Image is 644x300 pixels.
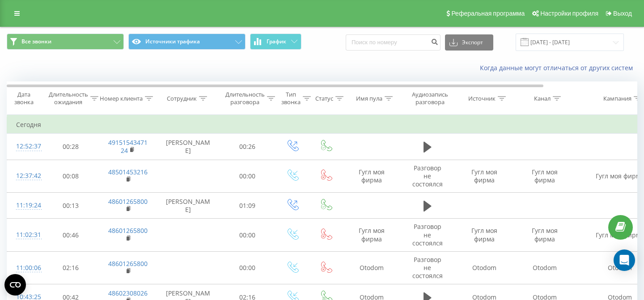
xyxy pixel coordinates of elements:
[43,219,99,252] td: 00:46
[267,38,286,45] span: График
[43,251,99,284] td: 02:16
[220,134,275,160] td: 00:26
[167,95,197,102] div: Сотрудник
[108,289,148,297] a: 48602308026
[343,219,401,252] td: Гугл моя фирма
[100,95,143,102] div: Номер клиента
[21,38,51,45] span: Все звонки
[43,193,99,219] td: 00:13
[468,95,496,102] div: Источник
[515,160,575,193] td: Гугл моя фирма
[454,160,515,193] td: Гугл моя фирма
[343,160,401,193] td: Гугл моя фирма
[613,10,632,17] span: Выход
[534,95,551,102] div: Канал
[412,222,443,247] span: Разговор не состоялся
[16,226,34,244] div: 11:02:31
[250,34,301,50] button: График
[157,193,220,219] td: [PERSON_NAME]
[7,34,124,50] button: Все звонки
[157,134,220,160] td: [PERSON_NAME]
[281,91,301,106] div: Тип звонка
[445,34,493,51] button: Экспорт
[454,251,515,284] td: Otodom
[225,91,265,106] div: Длительность разговора
[614,249,635,271] div: Open Intercom Messenger
[451,10,525,17] span: Реферальная программа
[16,138,34,155] div: 12:52:37
[43,160,99,193] td: 00:08
[4,274,26,296] button: Open CMP widget
[412,164,443,188] span: Разговор не состоялся
[16,259,34,277] div: 11:00:06
[108,197,148,206] a: 48601265800
[128,34,246,50] button: Источники трафика
[454,219,515,252] td: Гугл моя фирма
[346,34,441,51] input: Поиск по номеру
[49,91,88,106] div: Длительность ожидания
[343,251,401,284] td: Otodom
[108,138,148,155] a: 4915154347124
[540,10,598,17] span: Настройки профиля
[220,160,275,193] td: 00:00
[220,251,275,284] td: 00:00
[16,167,34,185] div: 12:37:42
[515,219,575,252] td: Гугл моя фирма
[515,251,575,284] td: Otodom
[108,168,148,176] a: 48501453216
[480,63,637,72] a: Когда данные могут отличаться от других систем
[7,91,40,106] div: Дата звонка
[16,197,34,214] div: 11:19:24
[315,95,333,102] div: Статус
[412,255,443,280] span: Разговор не состоялся
[43,134,99,160] td: 00:28
[108,259,148,268] a: 48601265800
[356,95,382,102] div: Имя пула
[408,91,452,106] div: Аудиозапись разговора
[220,219,275,252] td: 00:00
[220,193,275,219] td: 01:09
[603,95,631,102] div: Кампания
[108,226,148,235] a: 48601265800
